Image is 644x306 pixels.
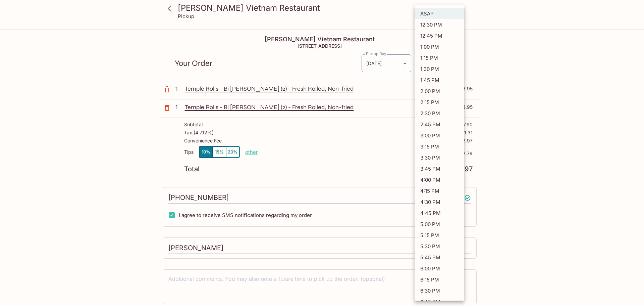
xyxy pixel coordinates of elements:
li: 6:30 PM [415,285,464,296]
li: 2:00 PM [415,86,464,97]
li: 2:45 PM [415,119,464,130]
li: 1:45 PM [415,75,464,86]
li: 5:00 PM [415,219,464,230]
li: 2:15 PM [415,97,464,108]
li: 1:00 PM [415,41,464,52]
li: 1:15 PM [415,52,464,63]
li: 6:00 PM [415,263,464,274]
li: 4:00 PM [415,174,464,185]
li: 3:45 PM [415,163,464,174]
li: 12:30 PM [415,19,464,30]
li: 4:45 PM [415,208,464,219]
li: ASAP [415,8,464,19]
li: 5:45 PM [415,252,464,263]
li: 2:30 PM [415,108,464,119]
li: 5:15 PM [415,230,464,241]
li: 3:00 PM [415,130,464,141]
li: 1:30 PM [415,63,464,75]
li: 12:45 PM [415,30,464,41]
li: 6:15 PM [415,274,464,285]
li: 4:15 PM [415,185,464,196]
li: 3:30 PM [415,152,464,163]
li: 5:30 PM [415,241,464,252]
li: 4:30 PM [415,196,464,208]
li: 3:15 PM [415,141,464,152]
